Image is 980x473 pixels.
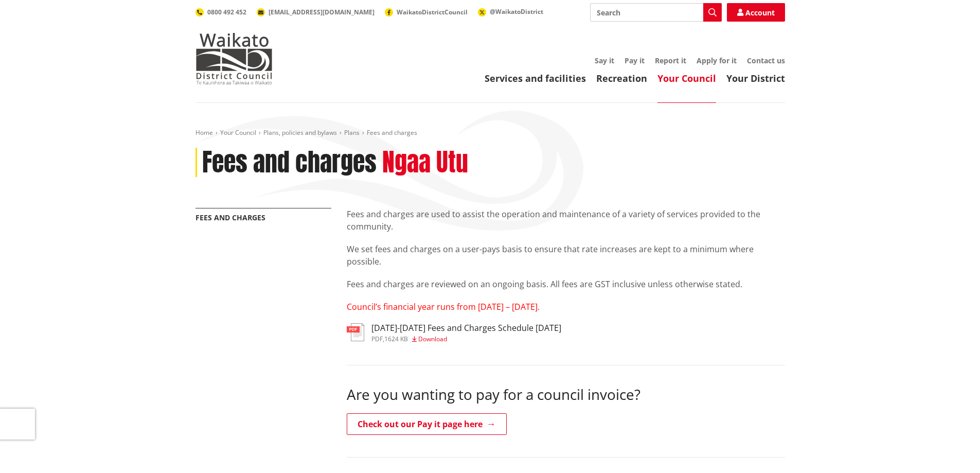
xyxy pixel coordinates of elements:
input: Search input [590,3,722,22]
a: Your Council [657,72,716,84]
h2: Ngaa Utu [382,148,468,178]
span: 0800 492 452 [207,8,246,16]
nav: breadcrumb [195,129,785,137]
span: Fees and charges [367,128,417,137]
h1: Fees and charges [202,148,377,178]
span: Download [418,335,447,343]
a: Services and facilities [485,72,586,84]
span: pdf [371,335,383,343]
a: Home [195,128,213,137]
span: @WaikatoDistrict [490,7,543,16]
a: Recreation [596,72,647,84]
a: Plans [344,128,360,137]
a: Apply for it [697,56,737,65]
span: Are you wanting to pay for a council invoice? [347,384,640,404]
span: [EMAIL_ADDRESS][DOMAIN_NAME] [269,8,375,16]
span: 1624 KB [384,335,408,343]
h3: [DATE]-[DATE] Fees and Charges Schedule [DATE] [371,323,561,333]
a: Pay it [625,56,645,65]
a: [EMAIL_ADDRESS][DOMAIN_NAME] [257,8,375,16]
a: WaikatoDistrictCouncil [385,8,468,16]
p: We set fees and charges on a user-pays basis to ensure that rate increases are kept to a minimum ... [347,243,785,268]
a: Your District [726,72,785,84]
a: Fees and charges [195,213,265,222]
a: 0800 492 452 [195,8,246,16]
a: Plans, policies and bylaws [263,128,337,137]
a: Your Council [220,128,256,137]
a: Account [727,3,785,22]
span: WaikatoDistrictCouncil [397,8,468,16]
p: Fees and charges are reviewed on an ongoing basis. All fees are GST inclusive unless otherwise st... [347,278,785,290]
a: Contact us [747,56,785,65]
img: document-pdf.svg [347,323,364,341]
a: [DATE]-[DATE] Fees and Charges Schedule [DATE] pdf,1624 KB Download [347,323,561,342]
div: , [371,336,561,342]
img: Waikato District Council - Te Kaunihera aa Takiwaa o Waikato [195,33,273,84]
a: Report it [655,56,686,65]
p: Fees and charges are used to assist the operation and maintenance of a variety of services provid... [347,208,785,233]
a: Say it [595,56,614,65]
span: Council’s financial year runs from [DATE] – [DATE]. [347,301,540,312]
a: @WaikatoDistrict [478,7,543,16]
a: Check out our Pay it page here [347,413,507,435]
